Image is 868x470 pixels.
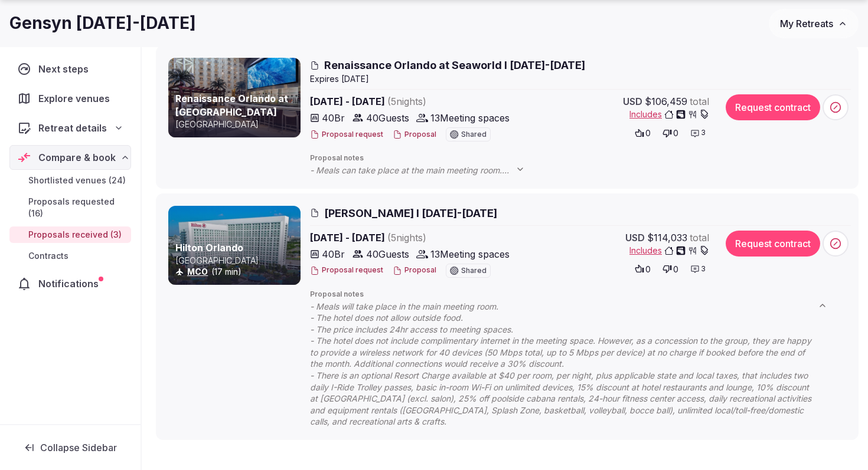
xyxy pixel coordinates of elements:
[310,153,851,163] span: Proposal notes
[9,435,131,461] button: Collapse Sidebar
[38,150,116,165] span: Compare & book
[324,206,497,221] span: [PERSON_NAME] I [DATE]-[DATE]
[647,231,687,245] span: $114,033
[310,165,537,176] span: - Meals can take place at the main meeting room. - The price includes 24hr access to meeting spaces.
[430,111,510,125] span: 13 Meeting spaces
[393,265,436,275] button: Proposal
[9,248,131,264] a: Contracts
[38,277,103,291] span: Notifications
[28,250,68,262] span: Contracts
[175,266,298,278] div: (17 min)
[659,125,682,142] button: 0
[187,266,208,278] button: MCO
[9,12,196,35] h1: Gensyn [DATE]-[DATE]
[430,247,510,261] span: 13 Meeting spaces
[28,196,126,219] span: Proposals requested (16)
[726,231,820,257] button: Request contract
[393,130,436,140] button: Proposal
[726,94,820,120] button: Request contract
[629,109,709,120] button: Includes
[9,226,131,243] a: Proposals received (3)
[673,127,678,139] span: 0
[310,231,518,245] span: [DATE] - [DATE]
[366,111,409,125] span: 40 Guests
[187,267,208,277] a: MCO
[645,127,651,139] span: 0
[310,301,839,428] span: - Meals will take place in the main meeting room. - The hotel does not allow outside food. - The ...
[701,128,706,138] span: 3
[623,94,642,109] span: USD
[780,18,833,29] span: My Retreats
[690,94,709,109] span: total
[9,193,131,222] a: Proposals requested (16)
[175,242,243,254] a: Hilton Orlando
[625,231,645,245] span: USD
[175,255,298,267] p: [GEOGRAPHIC_DATA]
[28,175,126,186] span: Shortlisted venues (24)
[629,245,709,257] button: Includes
[461,267,487,274] span: Shared
[310,94,518,109] span: [DATE] - [DATE]
[387,232,426,244] span: ( 5 night s )
[769,9,859,38] button: My Retreats
[38,62,93,76] span: Next steps
[645,94,687,109] span: $106,459
[387,96,426,107] span: ( 5 night s )
[310,265,383,275] button: Proposal request
[631,261,654,277] button: 0
[9,86,131,111] a: Explore venues
[366,247,409,261] span: 40 Guests
[9,172,131,189] a: Shortlisted venues (24)
[28,229,122,241] span: Proposals received (3)
[690,231,709,245] span: total
[310,290,851,300] span: Proposal notes
[310,130,383,140] button: Proposal request
[175,93,288,117] a: Renaissance Orlando at [GEOGRAPHIC_DATA]
[322,111,345,125] span: 40 Br
[38,91,115,106] span: Explore venues
[38,121,107,135] span: Retreat details
[645,264,651,275] span: 0
[324,58,585,73] span: Renaissance Orlando at Seaworld I [DATE]-[DATE]
[310,73,851,85] div: Expire s [DATE]
[673,264,678,275] span: 0
[631,125,654,142] button: 0
[9,57,131,81] a: Next steps
[659,261,682,277] button: 0
[40,442,117,453] span: Collapse Sidebar
[175,119,298,130] p: [GEOGRAPHIC_DATA]
[9,271,131,296] a: Notifications
[322,247,345,261] span: 40 Br
[461,131,487,138] span: Shared
[701,264,706,274] span: 3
